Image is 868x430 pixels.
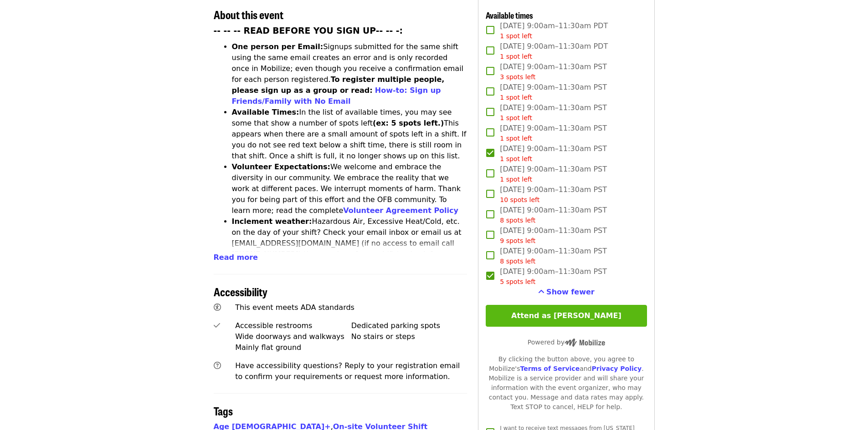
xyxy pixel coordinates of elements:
span: Accessibility [214,283,267,299]
button: Read more [214,252,258,263]
li: In the list of available times, you may see some that show a number of spots left This appears wh... [232,107,467,162]
a: How-to: Sign up Friends/Family with No Email [232,86,441,106]
span: [DATE] 9:00am–11:30am PST [500,266,607,287]
div: Dedicated parking spots [351,320,467,331]
span: Show fewer [546,288,595,296]
div: Mainly flat ground [235,342,351,353]
li: Signups submitted for the same shift using the same email creates an error and is only recorded o... [232,41,467,107]
li: Hazardous Air, Excessive Heat/Cold, etc. on the day of your shift? Check your email inbox or emai... [232,216,467,271]
span: [DATE] 9:00am–11:30am PDT [500,20,608,41]
span: 1 spot left [500,94,532,101]
span: 3 spots left [500,73,535,81]
strong: -- -- -- READ BEFORE YOU SIGN UP-- -- -: [214,26,403,35]
span: [DATE] 9:00am–11:30am PDT [500,41,608,61]
span: Read more [214,253,258,262]
span: [DATE] 9:00am–11:30am PST [500,164,607,184]
span: 1 spot left [500,176,532,183]
span: 8 spots left [500,258,535,265]
strong: Available Times: [232,108,299,116]
div: No stairs or steps [351,331,467,342]
span: 1 spot left [500,135,532,142]
span: Available times [486,9,533,21]
strong: One person per Email: [232,42,324,51]
span: 8 spots left [500,217,535,224]
div: Wide doorways and walkways [235,331,351,342]
strong: To register multiple people, please sign up as a group or read: [232,75,445,95]
img: Powered by Mobilize [565,339,605,347]
span: 10 spots left [500,196,539,203]
strong: Volunteer Expectations: [232,162,331,171]
span: 9 spots left [500,237,535,244]
button: See more timeslots [538,287,595,298]
strong: Inclement weather: [232,217,312,226]
span: This event meets ADA standards [235,303,354,312]
button: Attend as [PERSON_NAME] [486,305,647,327]
i: question-circle icon [214,361,221,370]
strong: (ex: 5 spots left.) [373,119,444,127]
span: Have accessibility questions? Reply to your registration email to confirm your requirements or re... [235,361,460,381]
span: 5 spots left [500,278,535,285]
span: [DATE] 9:00am–11:30am PST [500,205,607,225]
span: [DATE] 9:00am–11:30am PST [500,123,607,143]
a: Terms of Service [520,365,580,372]
span: [DATE] 9:00am–11:30am PST [500,82,607,102]
span: Tags [214,403,233,419]
span: 1 spot left [500,53,532,60]
div: Accessible restrooms [235,320,351,331]
a: Volunteer Agreement Policy [343,206,458,215]
span: 1 spot left [500,155,532,162]
i: universal-access icon [214,303,221,312]
a: Privacy Policy [591,365,642,372]
span: [DATE] 9:00am–11:30am PST [500,102,607,123]
span: 1 spot left [500,32,532,40]
span: Powered by [528,339,605,346]
span: [DATE] 9:00am–11:30am PST [500,143,607,164]
span: [DATE] 9:00am–11:30am PST [500,225,607,246]
span: [DATE] 9:00am–11:30am PST [500,246,607,266]
i: check icon [214,321,220,330]
span: 1 spot left [500,114,532,121]
li: We welcome and embrace the diversity in our community. We embrace the reality that we work at dif... [232,162,467,216]
span: [DATE] 9:00am–11:30am PST [500,184,607,205]
span: [DATE] 9:00am–11:30am PST [500,61,607,82]
span: About this event [214,6,283,22]
div: By clicking the button above, you agree to Mobilize's and . Mobilize is a service provider and wi... [486,354,647,412]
